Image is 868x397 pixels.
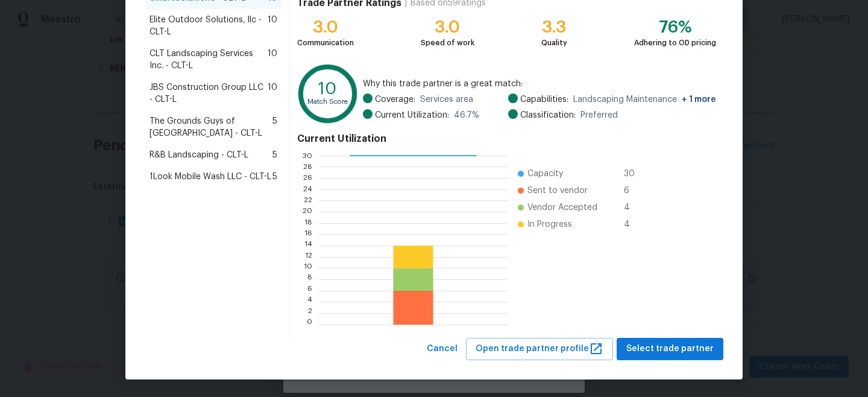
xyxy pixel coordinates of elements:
[541,37,567,49] div: Quality
[527,202,597,214] span: Vendor Accepted
[427,341,458,357] span: Cancel
[421,37,474,49] div: Speed of work
[527,218,572,230] span: In Progress
[520,94,568,106] span: Capabilities:
[297,37,354,49] div: Communication
[303,208,312,215] text: 20
[268,48,277,72] span: 10
[580,109,618,121] span: Preferred
[268,14,277,38] span: 10
[304,197,312,204] text: 22
[308,310,312,317] text: 2
[624,202,643,214] span: 4
[304,242,312,249] text: 14
[573,94,716,106] span: Landscaping Maintenance
[307,98,348,105] text: Match Score
[318,80,337,97] text: 10
[149,14,268,38] span: Elite Outdoor Solutions, llc - CLT-L
[624,185,643,197] span: 6
[421,21,474,33] div: 3.0
[149,115,272,139] span: The Grounds Guys of [GEOGRAPHIC_DATA] - CLT-L
[272,149,277,161] span: 5
[466,338,613,360] button: Open trade partner profile
[304,230,312,238] text: 16
[375,94,415,106] span: Coverage:
[304,264,312,272] text: 10
[363,78,716,90] span: Why this trade partner is a great match:
[268,81,277,106] span: 10
[520,109,576,121] span: Classification:
[634,21,716,33] div: 76%
[617,338,723,360] button: Select trade partner
[682,95,716,104] span: + 1 more
[634,37,716,49] div: Adhering to OD pricing
[307,321,312,328] text: 0
[454,109,479,121] span: 46.7 %
[149,171,271,183] span: 1Look Mobile Wash LLC - CLT-L
[305,253,312,261] text: 12
[422,338,462,360] button: Cancel
[307,287,312,294] text: 6
[303,152,312,159] text: 30
[624,168,643,180] span: 30
[297,21,354,33] div: 3.0
[149,81,268,106] span: JBS Construction Group LLC - CLT-L
[307,276,312,283] text: 8
[303,163,312,170] text: 28
[304,220,312,227] text: 18
[541,21,567,33] div: 3.3
[375,109,449,121] span: Current Utilization:
[149,48,268,72] span: CLT Landscaping Services Inc. - CLT-L
[272,115,277,139] span: 5
[307,298,312,305] text: 4
[527,168,563,180] span: Capacity
[303,186,312,193] text: 24
[297,133,716,145] h4: Current Utilization
[272,171,277,183] span: 5
[527,185,588,197] span: Sent to vendor
[476,341,603,357] span: Open trade partner profile
[149,149,248,161] span: R&B Landscaping - CLT-L
[626,341,714,357] span: Select trade partner
[624,218,643,230] span: 4
[420,94,473,106] span: Services area
[303,174,312,182] text: 26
